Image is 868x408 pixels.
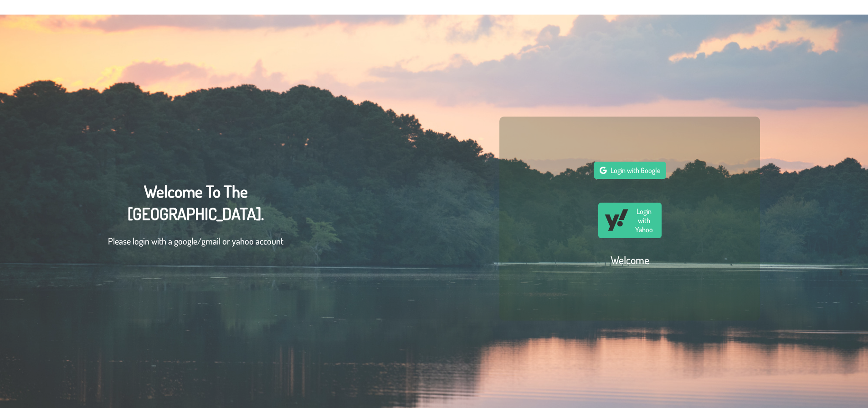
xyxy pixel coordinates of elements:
[611,166,660,175] span: Login with Google
[108,180,283,257] div: Welcome To The [GEOGRAPHIC_DATA].
[108,234,283,248] p: Please login with a google/gmail or yahoo account
[632,207,656,234] span: Login with Yahoo
[598,203,662,238] button: Login with Yahoo
[611,253,649,267] h2: Welcome
[594,162,666,179] button: Login with Google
